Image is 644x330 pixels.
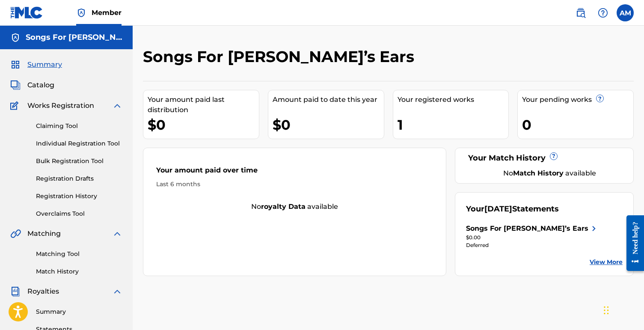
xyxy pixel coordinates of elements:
img: expand [112,286,122,297]
div: Last 6 months [156,180,433,189]
span: ? [597,95,603,102]
a: View More [590,258,623,267]
a: Public Search [572,4,589,21]
span: Matching [27,229,61,239]
div: Help [594,4,611,21]
a: Match History [36,267,122,276]
div: $0 [273,115,384,134]
a: SummarySummary [10,59,62,70]
div: $0 [148,115,259,134]
div: No available [143,202,446,212]
a: Claiming Tool [36,122,122,131]
div: Drag [604,297,609,323]
a: Individual Registration Tool [36,139,122,148]
h5: Songs For Kona’s Ears [26,33,122,42]
a: Summary [36,307,122,316]
iframe: Resource Center [620,208,644,277]
div: Your Statements [466,203,559,215]
a: Registration History [36,192,122,201]
strong: royalty data [261,202,306,211]
span: Royalties [27,286,59,297]
div: Your Match History [466,152,623,164]
a: Overclaims Tool [36,209,122,218]
div: Songs For [PERSON_NAME]’s Ears [466,223,588,234]
div: Your registered works [398,95,509,105]
div: Your amount paid last distribution [148,95,259,115]
img: help [598,8,608,18]
span: Catalog [27,80,54,90]
a: Songs For [PERSON_NAME]’s Earsright chevron icon$0.00Deferred [466,223,599,249]
img: expand [112,101,122,111]
img: expand [112,229,122,239]
h2: Songs For [PERSON_NAME]’s Ears [143,47,418,66]
span: Member [92,8,122,18]
iframe: Chat Widget [601,289,644,330]
div: 0 [522,115,633,134]
img: MLC Logo [10,6,43,19]
img: Matching [10,229,21,239]
div: No available [477,168,623,178]
span: ? [550,153,557,160]
div: Your pending works [522,95,633,105]
img: Works Registration [10,101,21,111]
img: Accounts [10,33,21,43]
a: Registration Drafts [36,174,122,183]
a: Bulk Registration Tool [36,157,122,166]
div: Your amount paid over time [156,165,433,180]
img: Top Rightsholder [76,8,86,18]
div: $0.00 [466,234,599,241]
div: 1 [398,115,509,134]
div: User Menu [617,4,634,21]
img: Summary [10,59,21,70]
img: search [576,8,586,18]
img: right chevron icon [589,223,599,234]
strong: Match History [513,169,564,177]
div: Amount paid to date this year [273,95,384,105]
span: Summary [27,59,62,70]
img: Catalog [10,80,21,90]
a: Matching Tool [36,250,122,259]
img: Royalties [10,286,21,297]
div: Deferred [466,241,599,249]
span: [DATE] [484,204,512,214]
span: Works Registration [27,101,94,111]
a: CatalogCatalog [10,80,54,90]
